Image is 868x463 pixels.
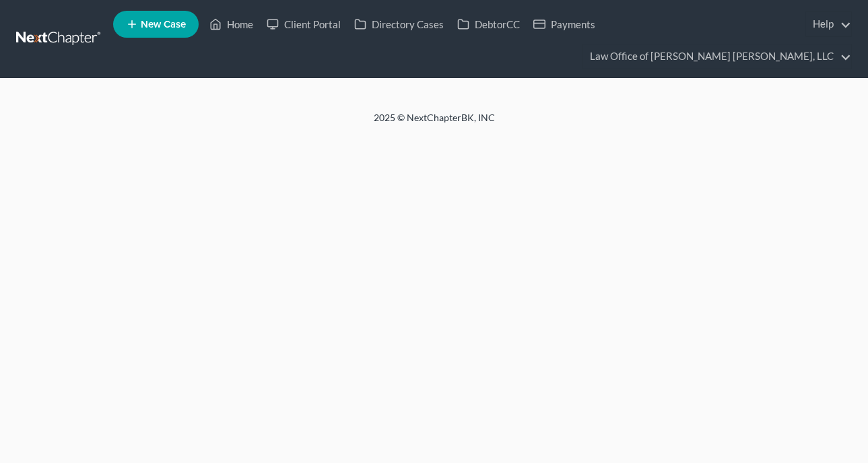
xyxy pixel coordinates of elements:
a: Payments [527,12,602,36]
new-legal-case-button: New Case [113,11,199,38]
a: DebtorCC [450,12,527,36]
a: Help [806,12,851,36]
a: Directory Cases [347,12,450,36]
a: Client Portal [260,12,347,36]
div: 2025 © NextChapterBK, INC [51,111,818,135]
a: Home [203,12,260,36]
a: Law Office of [PERSON_NAME] [PERSON_NAME], LLC [583,44,851,69]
